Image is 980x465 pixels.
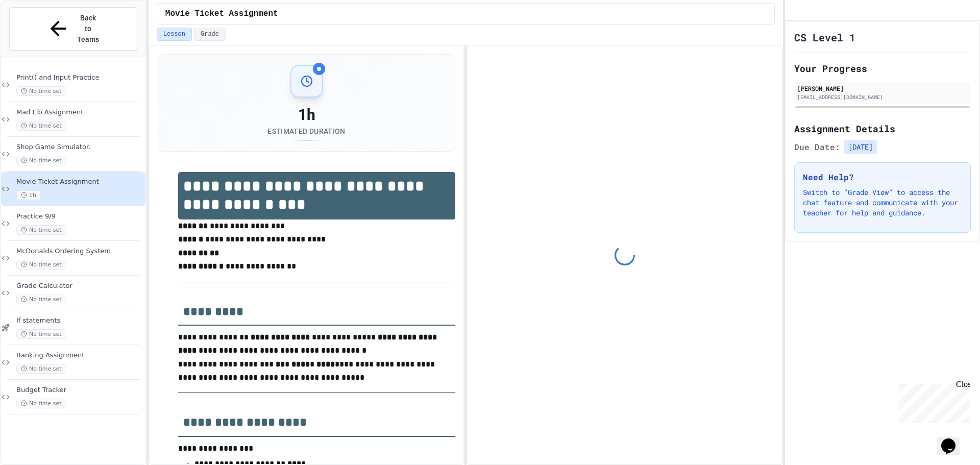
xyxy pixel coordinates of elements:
[267,106,345,124] div: 1h
[16,178,143,186] span: Movie Ticket Assignment
[16,108,143,117] span: Mad Lib Assignment
[16,143,143,152] span: Shop Game Simulator.
[16,399,66,408] span: No time set
[16,225,66,235] span: No time set
[4,4,70,65] div: Chat with us now!Close
[16,156,66,165] span: No time set
[16,351,143,360] span: Banking Assignment
[16,260,66,270] span: No time set
[844,140,877,154] span: [DATE]
[76,13,100,45] span: Back to Teams
[16,74,143,82] span: Print() and Input Practice
[16,329,66,339] span: No time set
[895,380,970,423] iframe: chat widget
[16,190,41,200] span: 1h
[16,282,143,290] span: Grade Calculator
[16,212,143,221] span: Practice 9/9
[157,28,192,41] button: Lesson
[9,7,137,51] button: Back to Teams
[794,61,971,76] h2: Your Progress
[16,364,66,374] span: No time set
[194,28,226,41] button: Grade
[794,30,855,44] h1: CS Level 1
[937,424,970,455] iframe: chat widget
[16,295,66,304] span: No time set
[16,316,143,325] span: If statements
[797,93,968,101] div: [EMAIL_ADDRESS][DOMAIN_NAME]
[794,141,840,153] span: Due Date:
[794,121,971,136] h2: Assignment Details
[16,86,66,96] span: No time set
[16,386,143,395] span: Budget Tracker
[803,171,962,183] h3: Need Help?
[803,187,962,218] p: Switch to "Grade View" to access the chat feature and communicate with your teacher for help and ...
[165,8,278,20] span: Movie Ticket Assignment
[797,84,968,93] div: [PERSON_NAME]
[267,126,345,136] div: Estimated Duration
[16,247,143,256] span: McDonalds Ordering System
[16,121,66,131] span: No time set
